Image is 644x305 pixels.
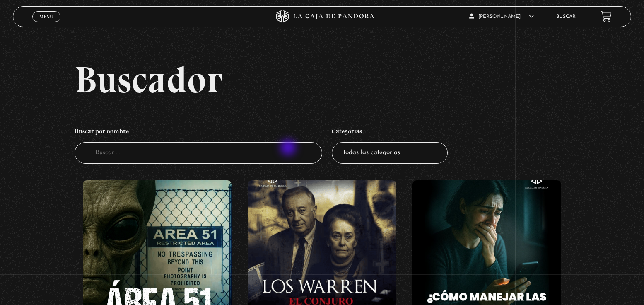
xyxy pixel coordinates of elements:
[75,123,322,142] h4: Buscar por nombre
[601,11,612,22] a: View your shopping cart
[332,123,448,142] h4: Categorías
[39,14,53,19] span: Menu
[469,14,534,19] span: [PERSON_NAME]
[75,61,631,98] h2: Buscador
[36,21,56,27] span: Cerrar
[556,14,576,19] a: Buscar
